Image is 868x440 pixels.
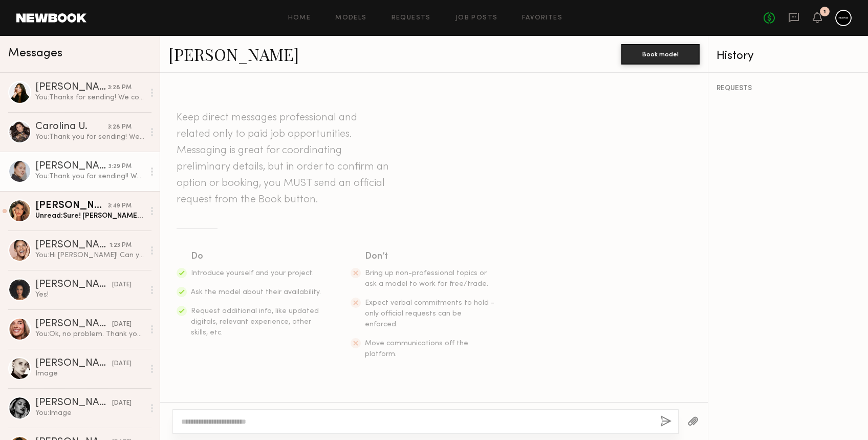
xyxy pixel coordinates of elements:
div: [DATE] [112,280,132,290]
div: 1:23 PM [110,241,132,250]
div: [PERSON_NAME] [35,398,112,408]
a: Requests [392,15,431,22]
div: You: Hi [PERSON_NAME]! Can you please send me your full name and email for your talent waiver and... [35,250,144,260]
div: Carolina U. [35,122,108,132]
span: Expect verbal commitments to hold - only official requests can be enforced. [365,300,494,328]
div: Don’t [365,249,496,264]
span: Introduce yourself and your project. [191,270,314,277]
div: History [717,50,860,62]
header: Keep direct messages professional and related only to paid job opportunities. Messaging is great ... [177,110,392,208]
a: Book model [621,49,700,58]
div: [PERSON_NAME] [35,319,112,329]
button: Book model [621,44,700,65]
div: You: Thank you for sending!! We completed casting for this shoot, but we will have more castings ... [35,172,144,181]
div: 1 [823,9,826,15]
a: [PERSON_NAME] [168,43,299,65]
div: Unread: Sure! [PERSON_NAME] [PERSON_NAME][EMAIL_ADDRESS][DOMAIN_NAME] [35,211,144,221]
div: 3:29 PM [108,162,132,172]
a: Models [335,15,366,22]
div: 3:49 PM [108,201,132,211]
a: Favorites [522,15,562,22]
div: Image [35,369,144,379]
div: [PERSON_NAME] [35,359,112,369]
div: 3:28 PM [108,83,132,93]
div: [PERSON_NAME] [35,240,110,250]
a: Job Posts [455,15,498,22]
span: Ask the model about their availability. [191,289,321,296]
div: REQUESTS [717,85,860,92]
div: Do [191,249,322,264]
div: [PERSON_NAME] [35,82,108,93]
div: [DATE] [112,359,132,369]
div: You: Thanks for sending! We completed casting for this shoot, but will have more campaigns coming... [35,93,144,102]
div: [PERSON_NAME] [35,201,108,211]
div: 3:28 PM [108,122,132,132]
div: Yes! [35,290,144,300]
span: Request additional info, like updated digitals, relevant experience, other skills, etc. [191,308,319,336]
div: [PERSON_NAME] [35,161,108,172]
div: You: Ok, no problem. Thank you for getting back to us. [35,329,144,339]
a: Home [288,15,311,22]
div: [DATE] [112,399,132,408]
span: Messages [8,48,62,59]
div: [PERSON_NAME] [35,280,112,290]
span: Move communications off the platform. [365,340,468,358]
span: Bring up non-professional topics or ask a model to work for free/trade. [365,270,488,287]
div: You: Image [35,408,144,418]
div: You: Thank you for sending! We already casted for this project, but we will have more campaigns c... [35,132,144,142]
div: [DATE] [112,320,132,329]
